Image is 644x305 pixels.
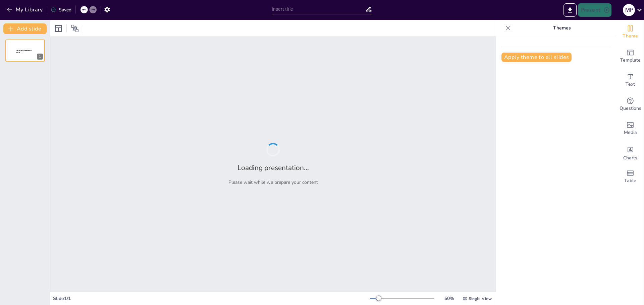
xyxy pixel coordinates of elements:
[617,141,644,165] div: Add charts and graphs
[623,3,635,17] button: M P
[617,44,644,68] div: Add ready made slides
[617,117,644,141] div: Add images, graphics, shapes or video
[16,50,32,53] span: Sendsteps presentation editor
[620,57,641,64] span: Template
[563,3,577,17] button: Export to PowerPoint
[617,68,644,92] div: Add text boxes
[617,165,644,189] div: Add a table
[620,105,641,112] span: Questions
[71,24,79,32] span: Position
[237,163,309,172] h2: Loading presentation...
[51,7,71,13] div: Saved
[37,54,43,60] div: 1
[624,129,637,136] span: Media
[623,4,635,16] div: M P
[623,154,637,162] span: Charts
[624,177,636,184] span: Table
[441,295,457,302] div: 50 %
[514,20,610,36] p: Themes
[617,20,644,44] div: Change the overall theme
[53,23,64,34] div: Layout
[617,92,644,117] div: Get real-time input from your audience
[626,81,635,88] span: Text
[5,4,46,15] button: My Library
[623,32,638,40] span: Theme
[501,53,572,62] button: Apply theme to all slides
[53,295,370,302] div: Slide 1 / 1
[228,179,318,185] p: Please wait while we prepare your content
[469,296,492,301] span: Single View
[578,3,611,17] button: Present
[5,40,45,62] div: 1
[3,23,47,34] button: Add slide
[272,4,365,14] input: Insert title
